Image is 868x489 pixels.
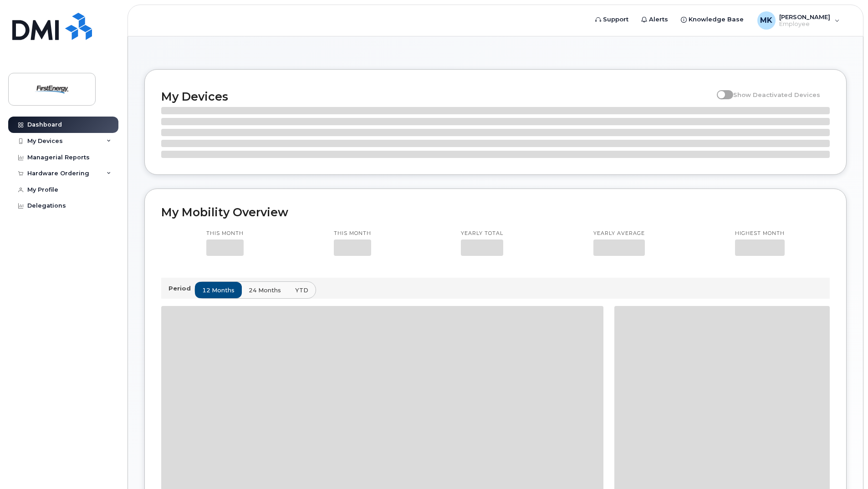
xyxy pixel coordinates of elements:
[593,230,645,237] p: Yearly average
[733,91,820,98] span: Show Deactivated Devices
[161,90,712,103] h2: My Devices
[249,286,281,295] span: 24 months
[461,230,503,237] p: Yearly total
[717,86,724,93] input: Show Deactivated Devices
[334,230,371,237] p: This month
[206,230,244,237] p: This month
[735,230,785,237] p: Highest month
[161,205,830,219] h2: My Mobility Overview
[168,284,194,293] p: Period
[295,286,308,295] span: YTD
